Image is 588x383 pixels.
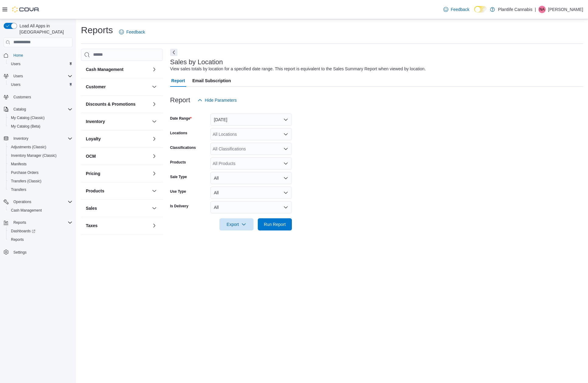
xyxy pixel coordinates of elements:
h3: Discounts & Promotions [86,101,135,107]
button: Cash Management [6,206,75,215]
span: Transfers [9,186,72,193]
button: Transfers (Classic) [6,177,75,185]
span: Report [171,75,185,87]
button: Next [170,49,177,56]
label: Products [170,160,186,165]
a: Dashboards [9,227,38,235]
button: All [210,187,292,199]
button: Inventory [1,134,75,143]
a: Reports [9,236,26,243]
h3: Customer [86,84,106,90]
h3: OCM [86,153,96,159]
button: Taxes [151,222,158,229]
span: Email Subscription [192,75,231,87]
a: Transfers [9,186,29,193]
button: Inventory [151,118,158,125]
button: Pricing [86,170,149,177]
button: Sales [151,205,158,212]
button: OCM [86,153,149,159]
button: Inventory Manager (Classic) [6,151,75,160]
h3: Loyalty [86,136,101,142]
span: Feedback [451,6,469,12]
span: My Catalog (Classic) [11,115,45,120]
button: Taxes [86,223,149,229]
button: Sales [86,205,149,211]
button: Catalog [11,106,28,113]
span: Inventory Manager (Classic) [9,152,72,159]
span: Inventory Manager (Classic) [11,153,57,158]
span: Cash Management [11,208,42,213]
a: Feedback [117,26,147,38]
a: Feedback [441,3,472,16]
a: Transfers (Classic) [9,177,44,185]
img: Cova [12,6,40,12]
span: Customers [11,93,72,101]
button: Hide Parameters [195,94,239,106]
label: Date Range [170,116,192,121]
button: Users [11,72,25,80]
h3: Sales [86,205,97,211]
button: Users [6,80,75,89]
a: My Catalog (Classic) [9,114,47,121]
span: Inventory [11,135,72,142]
span: Adjustments (Classic) [9,143,72,151]
button: Customer [151,83,158,90]
h3: Report [170,97,190,104]
span: Home [11,51,72,59]
span: Export [223,218,250,230]
span: Reports [11,237,24,242]
span: Transfers [11,187,26,192]
span: Hide Parameters [205,97,237,103]
span: Reports [13,220,26,225]
a: Purchase Orders [9,169,41,176]
span: Dashboards [11,229,35,234]
a: Manifests [9,160,29,168]
span: My Catalog (Beta) [11,124,40,129]
span: Catalog [11,106,72,113]
button: Purchase Orders [6,168,75,177]
span: Operations [11,198,72,206]
span: Customers [13,95,31,100]
h3: Sales by Location [170,58,223,66]
span: Settings [11,248,72,256]
a: Cash Management [9,207,44,214]
button: Products [151,187,158,195]
button: Inventory [86,118,149,125]
div: Nick Andruik [538,6,546,13]
button: Reports [1,218,75,227]
button: Open list of options [283,146,288,151]
span: NA [540,6,545,13]
button: Reports [11,219,29,226]
span: Users [11,72,72,80]
button: Customers [1,93,75,101]
span: Feedback [126,29,145,35]
label: Classifications [170,145,196,150]
span: Users [9,81,72,88]
span: Transfers (Classic) [9,177,72,185]
button: My Catalog (Beta) [6,122,75,131]
a: My Catalog (Beta) [9,123,43,130]
button: Reports [6,235,75,244]
p: | [535,6,536,13]
span: Dashboards [9,227,72,235]
button: Products [86,188,149,194]
button: Run Report [258,218,292,230]
a: Users [9,81,23,88]
label: Locations [170,131,187,135]
button: Cash Management [151,66,158,73]
span: Catalog [13,107,26,112]
button: Adjustments (Classic) [6,143,75,151]
a: Customers [11,93,33,101]
button: All [210,201,292,213]
a: Users [9,60,23,68]
button: All [210,172,292,184]
a: Home [11,52,26,59]
button: Cash Management [86,66,149,72]
span: Users [9,60,72,68]
a: Adjustments (Classic) [9,143,49,151]
span: Inventory [13,136,28,141]
a: Settings [11,249,29,256]
button: Customer [86,84,149,90]
div: View sales totals by location for a specified date range. This report is equivalent to the Sales ... [170,66,426,72]
span: Users [13,74,23,79]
